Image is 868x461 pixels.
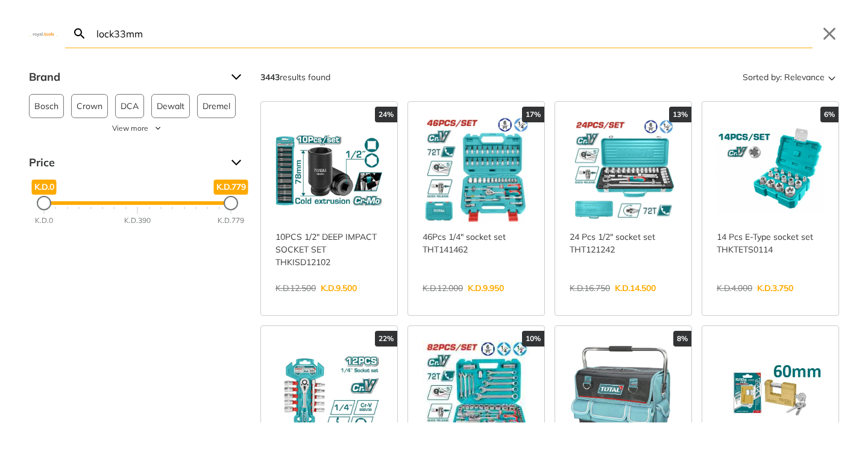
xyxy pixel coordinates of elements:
[72,27,87,41] svg: Search
[522,107,544,122] div: 17%
[784,67,825,87] span: Relevance
[112,123,148,134] span: View more
[151,94,190,118] button: Dewalt
[35,215,53,226] div: K.D.0
[203,95,230,118] span: Dremel
[37,196,51,210] div: Minimum Price
[124,215,151,226] div: K.D.390
[34,95,58,118] span: Bosch
[77,95,102,118] span: Crown
[197,94,236,118] button: Dremel
[29,67,222,87] span: Brand
[669,107,691,122] div: 13%
[29,153,222,172] span: Price
[673,331,691,347] div: 8%
[71,94,108,118] button: Crown
[157,95,184,118] span: Dewalt
[375,107,397,122] div: 24%
[260,72,280,83] strong: 3443
[121,95,139,118] span: DCA
[115,94,144,118] button: DCA
[740,67,839,87] button: Sorted by:Relevance Sort
[29,31,58,36] img: Close
[820,107,838,122] div: 6%
[224,196,238,210] div: Maximum Price
[29,123,246,134] button: View more
[375,331,397,347] div: 22%
[260,67,330,87] div: results found
[820,24,839,43] button: Close
[94,19,813,48] input: Search…
[29,94,64,118] button: Bosch
[218,215,244,226] div: K.D.779
[522,331,544,347] div: 10%
[825,70,839,84] svg: Sort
